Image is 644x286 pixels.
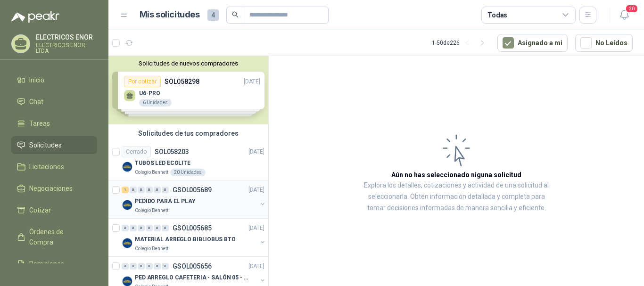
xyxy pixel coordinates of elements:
[138,225,145,231] div: 0
[122,187,129,193] div: 1
[497,34,568,52] button: Asignado a mi
[248,186,264,195] p: [DATE]
[29,97,43,107] span: Chat
[135,273,252,282] p: PED ARREGLO CAFETERIA - SALÓN 05 - MATERIAL CARP.
[248,147,264,156] p: [DATE]
[108,124,268,142] div: Solicitudes de tus compradores
[122,263,129,270] div: 0
[140,8,200,22] h1: Mis solicitudes
[154,225,161,231] div: 0
[135,235,235,244] p: MATERIAL ARREGLO BIBLIOBUS BTO
[138,263,145,270] div: 0
[11,114,97,132] a: Tareas
[122,222,266,253] a: 0 0 0 0 0 0 GSOL005685[DATE] Company LogoMATERIAL ARREGLO BIBLIOBUS BTOColegio Bennett
[162,187,169,193] div: 0
[122,199,133,211] img: Company Logo
[122,184,266,214] a: 1 0 0 0 0 0 GSOL005689[DATE] Company LogoPEDIDO PARA EL PLAYColegio Bennett
[154,263,161,270] div: 0
[248,224,264,233] p: [DATE]
[11,158,97,176] a: Licitaciones
[135,207,168,214] p: Colegio Bennett
[135,159,190,168] p: TUBOS LED ECOLITE
[130,187,137,193] div: 0
[29,162,64,172] span: Licitaciones
[232,11,239,18] span: search
[11,255,97,273] a: Remisiones
[11,71,97,89] a: Inicio
[108,142,268,180] a: CerradoSOL058203[DATE] Company LogoTUBOS LED ECOLITEColegio Bennett20 Unidades
[575,34,633,52] button: No Leídos
[11,93,97,111] a: Chat
[36,42,97,54] p: ELECTRICOS ENOR LTDA
[122,161,133,172] img: Company Logo
[122,146,151,157] div: Cerrado
[391,170,521,180] h3: Aún no has seleccionado niguna solicitud
[170,169,206,176] div: 20 Unidades
[146,263,153,270] div: 0
[154,187,161,193] div: 0
[112,60,264,67] button: Solicitudes de nuevos compradores
[29,205,51,215] span: Cotizar
[11,201,97,219] a: Cotizar
[248,262,264,271] p: [DATE]
[29,227,88,247] span: Órdenes de Compra
[487,10,507,20] div: Todas
[432,35,490,50] div: 1 - 50 de 226
[146,225,153,231] div: 0
[363,180,550,214] p: Explora los detalles, cotizaciones y actividad de una solicitud al seleccionarla. Obtén informaci...
[135,197,196,206] p: PEDIDO PARA EL PLAY
[36,34,97,41] p: ELECTRICOS ENOR
[11,223,97,251] a: Órdenes de Compra
[11,136,97,154] a: Solicitudes
[29,259,64,269] span: Remisiones
[173,225,212,231] p: GSOL005685
[130,263,137,270] div: 0
[173,187,212,193] p: GSOL005689
[162,225,169,231] div: 0
[11,180,97,197] a: Negociaciones
[11,11,59,23] img: Logo peakr
[29,118,50,129] span: Tareas
[173,263,212,270] p: GSOL005656
[135,245,168,253] p: Colegio Bennett
[29,140,62,150] span: Solicitudes
[625,4,638,13] span: 20
[207,9,219,21] span: 4
[108,56,268,124] div: Solicitudes de nuevos compradoresPor cotizarSOL058298[DATE] U6-PRO6 UnidadesPor cotizarSOL058290[...
[155,148,189,155] p: SOL058203
[122,237,133,249] img: Company Logo
[122,225,129,231] div: 0
[130,225,137,231] div: 0
[29,75,44,85] span: Inicio
[616,7,633,24] button: 20
[146,187,153,193] div: 0
[135,169,168,176] p: Colegio Bennett
[29,183,73,194] span: Negociaciones
[138,187,145,193] div: 0
[162,263,169,270] div: 0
